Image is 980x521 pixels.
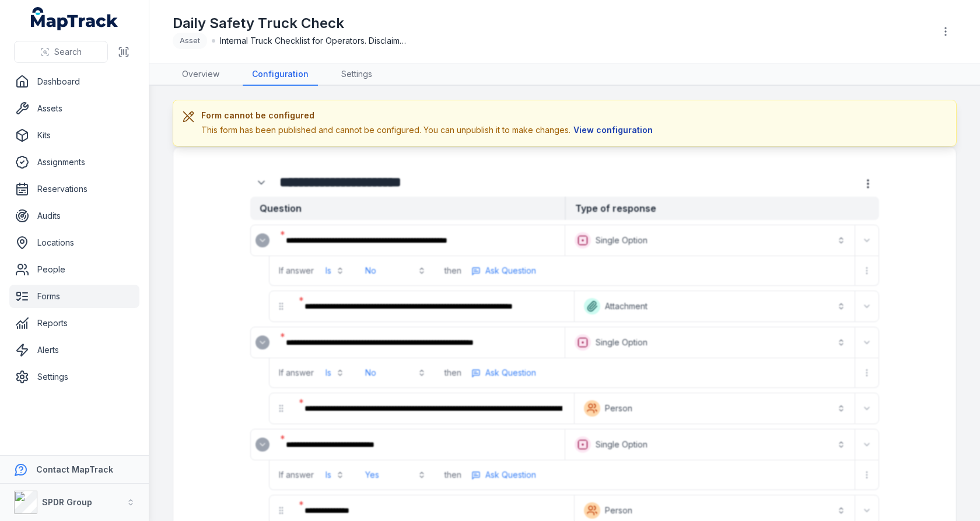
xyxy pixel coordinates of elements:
button: View configuration [570,124,656,137]
a: Locations [9,231,139,254]
button: Search [14,41,108,63]
a: Audits [9,204,139,228]
h1: Daily Safety Truck Check [173,14,407,33]
a: Kits [9,124,139,147]
a: Assignments [9,151,139,174]
a: Assets [9,97,139,120]
a: Dashboard [9,70,139,93]
span: Search [54,46,82,58]
strong: SPDR Group [42,497,92,507]
a: People [9,258,139,281]
a: Overview [173,64,229,86]
a: Alerts [9,338,139,362]
div: Asset [173,33,207,49]
a: Forms [9,285,139,308]
h3: Form cannot be configured [201,110,656,121]
strong: Contact MapTrack [36,464,113,474]
a: Settings [332,64,381,86]
a: MapTrack [31,7,118,30]
a: Reservations [9,177,139,201]
a: Settings [9,365,139,389]
span: Internal Truck Checklist for Operators. Disclaimer - This is a brief truck check for basic safety... [220,35,407,47]
div: This form has been published and cannot be configured. You can unpublish it to make changes. [201,124,656,137]
a: Reports [9,312,139,335]
a: Configuration [243,64,318,86]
